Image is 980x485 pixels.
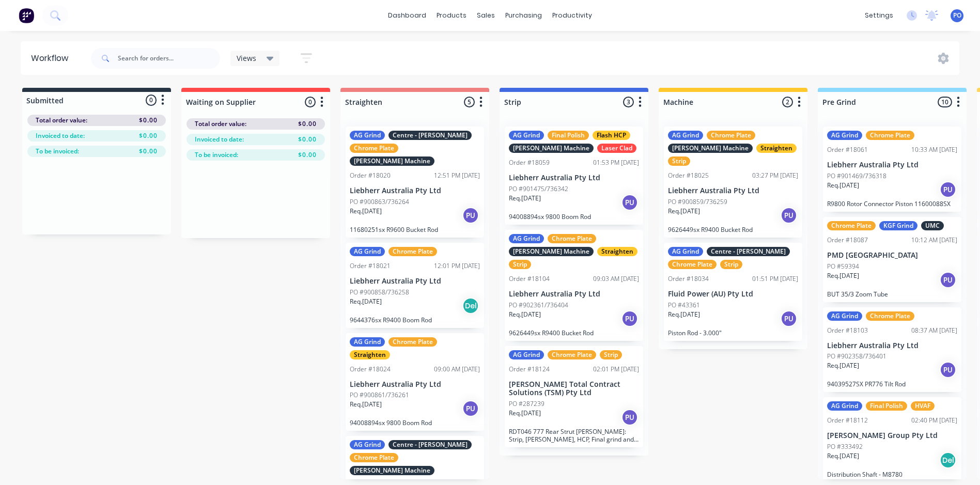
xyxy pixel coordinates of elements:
div: AG GrindFinal PolishHVAFOrder #1811202:40 PM [DATE][PERSON_NAME] Group Pty LtdPO #333492Req.[DATE... [823,397,961,482]
div: Chrome Plate [866,131,914,140]
span: Total order value: [195,119,246,129]
div: sales [472,8,500,23]
div: AG Grind [350,131,385,140]
span: PO [953,11,961,20]
div: Chrome Plate [866,311,914,321]
p: Req. [DATE] [509,409,541,418]
div: Straighten [597,247,637,256]
div: Straighten [350,350,390,359]
p: Liebherr Australia Pty Ltd [827,341,957,350]
div: KGF Grind [879,221,917,230]
span: $0.00 [139,147,158,156]
p: Req. [DATE] [827,451,859,461]
div: HVAF [911,401,935,411]
div: PU [940,181,956,198]
div: Chrome PlateKGF GrindUMCOrder #1808710:12 AM [DATE]PMD [GEOGRAPHIC_DATA]PO #59394Req.[DATE]PUBUT ... [823,217,961,302]
div: Order #18103 [827,326,868,335]
p: PMD [GEOGRAPHIC_DATA] [827,251,957,260]
div: 03:27 PM [DATE] [752,171,798,180]
p: BUT 35/3 Zoom Tube [827,290,957,298]
div: Chrome Plate [707,131,755,140]
div: productivity [547,8,597,23]
p: PO #900859/736259 [668,197,727,207]
div: products [431,8,472,23]
div: PU [940,362,956,378]
img: Factory [19,8,34,23]
div: AG Grind [668,247,703,256]
p: Liebherr Australia Pty Ltd [350,380,480,389]
div: PU [940,272,956,288]
div: Centre - [PERSON_NAME] [388,131,472,140]
a: dashboard [383,8,431,23]
div: AG Grind [509,234,544,243]
p: 9626449sx R9400 Bucket Rod [509,329,639,337]
p: Liebherr Australia Pty Ltd [509,290,639,299]
div: PU [781,310,797,327]
div: 10:12 AM [DATE] [911,236,957,245]
div: settings [860,8,898,23]
div: AG Grind [668,131,703,140]
div: [PERSON_NAME] Machine [350,157,434,166]
div: Strip [720,260,742,269]
div: AG GrindChrome PlateStripOrder #1812402:01 PM [DATE][PERSON_NAME] Total Contract Solutions (TSM) ... [505,346,643,448]
div: Straighten [756,144,797,153]
p: PO #43361 [668,301,700,310]
p: PO #902361/736404 [509,301,568,310]
div: 09:03 AM [DATE] [593,274,639,284]
p: [PERSON_NAME] Total Contract Solutions (TSM) Pty Ltd [509,380,639,398]
p: 9644376sx R9400 Boom Rod [350,316,480,324]
div: 02:01 PM [DATE] [593,365,639,374]
div: Order #18059 [509,158,550,167]
div: Centre - [PERSON_NAME] [388,440,472,449]
p: Req. [DATE] [509,194,541,203]
p: PO #901469/736318 [827,171,886,181]
p: PO #333492 [827,442,863,451]
p: Distribution Shaft - M8780 [827,471,957,478]
div: purchasing [500,8,547,23]
p: [PERSON_NAME] Group Pty Ltd [827,431,957,440]
p: 94008894sx 9800 Boom Rod [509,213,639,221]
p: Req. [DATE] [668,207,700,216]
p: Piston Rod - 3.000" [668,329,798,337]
span: $0.00 [298,150,317,160]
div: AG GrindCentre - [PERSON_NAME]Chrome Plate[PERSON_NAME] MachineOrder #1802012:51 PM [DATE]Liebher... [346,127,484,238]
span: Invoiced to date: [195,135,244,144]
span: $0.00 [139,131,158,140]
div: Final Polish [548,131,589,140]
div: AG Grind [827,131,862,140]
div: PU [621,310,638,327]
span: Views [237,53,256,64]
p: Liebherr Australia Pty Ltd [350,186,480,195]
p: Req. [DATE] [350,207,382,216]
div: AG GrindChrome Plate[PERSON_NAME] MachineStraightenStripOrder #1810409:03 AM [DATE]Liebherr Austr... [505,230,643,341]
div: Del [940,452,956,468]
input: Search for orders... [118,48,220,69]
p: PO #901475/736342 [509,184,568,194]
p: Liebherr Australia Pty Ltd [509,174,639,182]
div: AG GrindChrome PlateOrder #1810308:37 AM [DATE]Liebherr Australia Pty LtdPO #902358/736401Req.[DA... [823,307,961,393]
span: $0.00 [139,116,158,125]
div: Chrome Plate [668,260,717,269]
p: Req. [DATE] [668,310,700,319]
p: Liebherr Australia Pty Ltd [350,277,480,286]
div: Del [462,298,479,314]
span: To be invoiced: [195,150,238,160]
div: Order #18112 [827,416,868,425]
div: Order #18104 [509,274,550,284]
div: Final Polish [866,401,907,411]
p: Req. [DATE] [350,400,382,409]
div: Flash HCP [593,131,630,140]
div: AG Grind [509,131,544,140]
div: Order #18034 [668,274,709,284]
div: 09:00 AM [DATE] [434,365,480,374]
div: Strip [668,157,690,166]
p: Liebherr Australia Pty Ltd [827,161,957,169]
div: 12:51 PM [DATE] [434,171,480,180]
div: AG GrindChrome PlateStraightenOrder #1802409:00 AM [DATE]Liebherr Australia Pty LtdPO #900861/736... [346,333,484,431]
div: AG GrindFinal PolishFlash HCP[PERSON_NAME] MachineLaser CladOrder #1805901:53 PM [DATE]Liebherr A... [505,127,643,225]
div: Chrome Plate [350,144,398,153]
p: 11680251sx R9600 Bucket Rod [350,226,480,233]
p: PO #59394 [827,262,859,271]
div: PU [462,400,479,417]
div: Workflow [31,52,73,65]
